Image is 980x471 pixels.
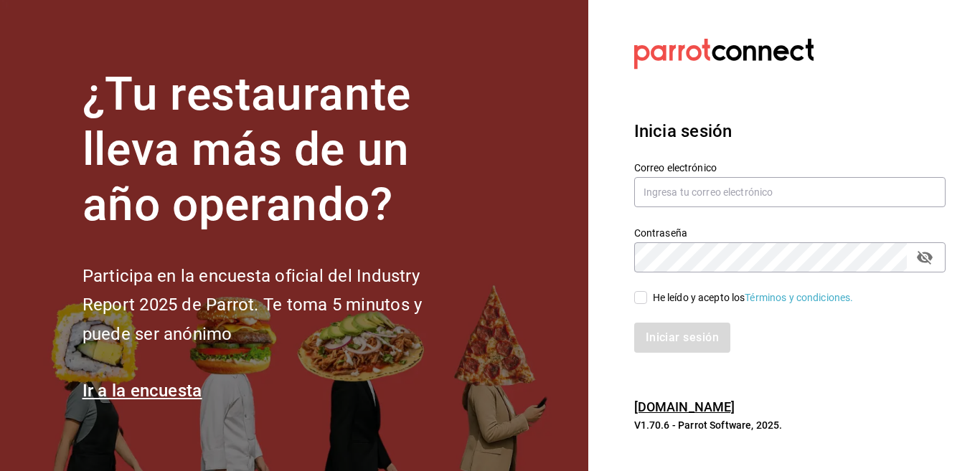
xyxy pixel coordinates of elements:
[653,290,854,305] div: He leído y acepto los
[913,245,937,270] button: passwordField
[83,262,470,349] h2: Participa en la encuesta oficial del Industry Report 2025 de Parrot. Te toma 5 minutos y puede se...
[634,228,946,238] label: Contraseña
[745,292,853,303] a: Términos y condiciones.
[634,177,946,207] input: Ingresa tu correo electrónico
[83,381,202,401] a: Ir a la encuesta
[634,118,946,144] h3: Inicia sesión
[634,163,946,173] label: Correo electrónico
[634,399,735,414] a: [DOMAIN_NAME]
[634,418,946,432] p: V1.70.6 - Parrot Software, 2025.
[83,67,470,232] h1: ¿Tu restaurante lleva más de un año operando?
